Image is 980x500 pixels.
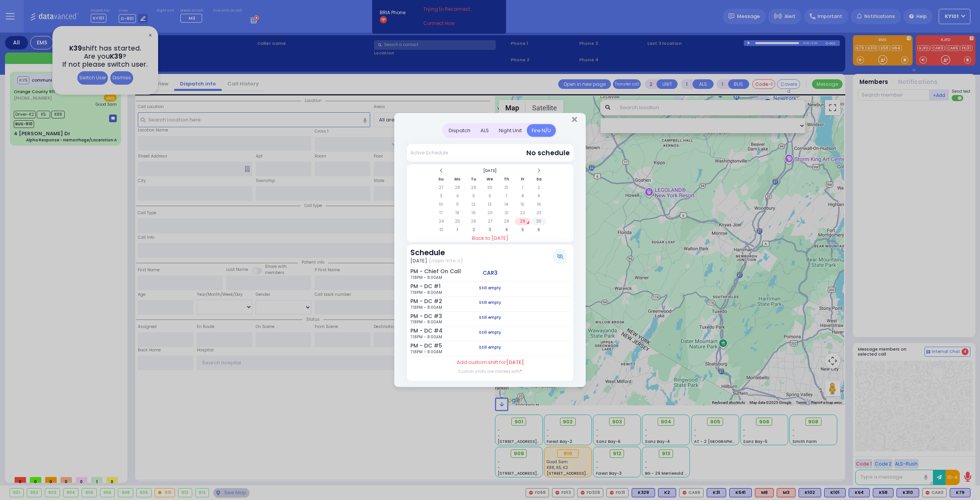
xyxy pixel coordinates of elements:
[494,124,527,137] div: Night Unit
[482,175,498,183] th: We
[410,319,442,325] span: 7:18PM - 8:00AM
[449,167,530,175] th: Select Month
[515,201,531,208] td: 15
[479,286,501,290] h5: Still empty
[515,175,531,183] th: Fr
[515,226,531,234] td: 5
[482,218,498,225] td: 27
[498,226,514,234] td: 4
[444,124,475,137] div: Dispatch
[449,201,465,208] td: 11
[482,226,498,234] td: 3
[407,234,573,242] a: Back to [DATE]
[466,192,482,200] td: 5
[433,209,449,217] td: 17
[449,184,465,192] td: 28
[466,226,482,234] td: 2
[479,300,501,305] h5: Still empty
[479,345,501,350] h5: Still empty
[410,328,431,334] h6: PM - DC #4
[531,209,547,217] td: 23
[479,315,501,320] h5: Still empty
[498,184,514,192] td: 31
[439,168,443,174] span: Previous Month
[410,334,442,340] span: 7:18PM - 8:00AM
[498,201,514,208] td: 14
[457,359,524,366] label: Add custom shift for
[449,226,465,234] td: 1
[410,268,431,275] h6: PM - Chief On Call
[515,218,531,225] td: 29
[449,175,465,183] th: Mo
[482,209,498,217] td: 20
[449,209,465,217] td: 18
[410,283,431,290] h6: PM - DC #1
[429,257,463,265] span: (ה אלול תשפה)
[458,369,522,374] label: Custom shifts are marked with
[498,192,514,200] td: 7
[466,201,482,208] td: 12
[410,343,431,349] h6: PM - DC #5
[537,168,541,174] span: Next Month
[410,248,462,257] h3: Schedule
[482,201,498,208] td: 13
[531,226,547,234] td: 6
[498,218,514,225] td: 28
[531,175,547,183] th: Sa
[433,175,449,183] th: Su
[433,201,449,208] td: 10
[410,298,431,305] h6: PM - DC #2
[410,305,442,310] span: 7:18PM - 8:00AM
[466,218,482,225] td: 26
[482,192,498,200] td: 6
[410,349,442,355] span: 7:18PM - 8:00AM
[482,184,498,192] td: 30
[410,275,442,280] span: 7:18PM - 8:00AM
[531,192,547,200] td: 9
[483,270,498,276] h5: CAR3
[449,218,465,225] td: 25
[433,218,449,225] td: 24
[466,175,482,183] th: Tu
[527,124,556,137] div: Fire N/U
[515,209,531,217] td: 22
[531,201,547,208] td: 16
[515,192,531,200] td: 8
[449,192,465,200] td: 4
[479,330,501,335] h5: Still empty
[498,209,514,217] td: 21
[572,116,577,123] button: Close
[531,184,547,192] td: 2
[531,218,547,225] td: 30
[410,257,427,265] span: [DATE]
[475,124,494,137] div: ALS
[410,290,442,295] span: 7:18PM - 8:00AM
[466,209,482,217] td: 19
[526,148,570,157] span: No schedule
[506,359,524,366] span: [DATE]
[466,184,482,192] td: 29
[433,184,449,192] td: 27
[433,226,449,234] td: 31
[515,184,531,192] td: 1
[498,175,514,183] th: Th
[410,149,448,156] div: Active Schedule
[433,192,449,200] td: 3
[410,313,431,320] h6: PM - DC #3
